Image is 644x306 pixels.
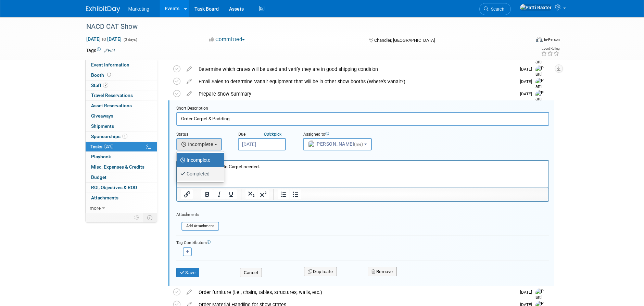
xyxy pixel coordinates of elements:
button: Incomplete [176,138,222,150]
span: 28% [104,144,113,149]
span: Chandler, [GEOGRAPHIC_DATA] [374,38,435,43]
a: Budget [86,172,157,182]
div: NACD CAT Show [84,21,520,33]
span: 1 [122,134,127,139]
span: [PERSON_NAME] [308,141,364,147]
img: ExhibitDay [86,6,120,13]
span: more [90,205,101,211]
span: Search [489,7,504,12]
button: Remove [368,267,397,277]
a: Misc. Expenses & Credits [86,162,157,172]
button: Italic [213,189,225,199]
label: Completed [180,168,217,179]
img: Patti Baxter [535,78,546,102]
a: Search [479,3,511,15]
a: edit [183,289,195,295]
td: Personalize Event Tab Strip [131,213,143,222]
div: Email Sales to determine Vanair equipment that will be in other show booths (Where's Vanair?) [195,76,516,87]
a: Playbook [86,152,157,162]
span: Travel Reservations [91,93,133,98]
div: Short Description [176,106,549,112]
button: Bullet list [290,189,301,199]
i: Quick [264,132,274,137]
button: Underline [225,189,237,199]
input: Name of task or a short description [176,112,549,125]
button: Save [176,268,200,278]
button: Numbered list [278,189,289,199]
div: In-Person [544,37,560,42]
span: Incomplete [181,142,213,147]
button: Insert/edit link [181,189,193,199]
button: Cancel [240,268,262,278]
a: more [86,203,157,213]
img: Patti Baxter [520,4,552,11]
div: Assigned to [303,132,389,138]
span: Giveaways [91,113,113,119]
a: Attachments [86,193,157,203]
button: Superscript [257,189,269,199]
a: Event Information [86,60,157,70]
button: Subscript [245,189,257,199]
button: Committed [207,36,248,43]
label: Incomplete [180,155,217,166]
span: Tasks [90,144,113,149]
span: Booth [91,72,112,78]
img: Patti Baxter [535,90,546,114]
iframe: Rich Text Area [177,161,548,187]
span: [DATE] [520,79,535,84]
span: to [101,36,107,42]
span: Asset Reservations [91,103,132,108]
span: Playbook [91,154,111,159]
a: ROI, Objectives & ROO [86,183,157,193]
span: Budget [91,174,106,180]
div: Details [176,150,549,160]
button: Duplicate [304,267,337,277]
span: Attachments [91,195,118,200]
span: [DATE] [520,290,535,295]
img: Patti Baxter [535,65,546,90]
a: Tasks28% [86,142,157,152]
div: Determine which crates will be used and verify they are in good shipping condition [195,63,516,75]
span: Misc. Expenses & Credits [91,164,144,170]
span: [DATE] [520,67,535,72]
span: [DATE] [520,91,535,96]
span: 2 [103,83,108,88]
a: edit [183,78,195,85]
div: Event Format [490,36,560,46]
td: Tags [86,47,115,54]
span: (3 days) [123,37,137,42]
div: Order furniture (i.e., chairs, tables, structures, walls, etc.) [195,286,516,298]
span: Sponsorships [91,134,127,139]
a: Giveaways [86,111,157,121]
span: Booth not reserved yet [106,72,112,77]
span: (me) [354,142,363,147]
div: Status [176,132,228,138]
div: Tag Contributors [176,238,549,246]
a: Asset Reservations [86,101,157,111]
button: Bold [201,189,213,199]
a: Staff2 [86,81,157,90]
a: Travel Reservations [86,90,157,100]
a: Edit [104,48,115,53]
span: Shipments [91,123,114,129]
img: Format-Inperson.png [536,37,543,42]
button: [PERSON_NAME](me) [303,138,372,150]
input: Due Date [238,138,286,150]
td: Toggle Event Tabs [143,213,157,222]
a: Booth [86,70,157,80]
a: Quickpick [263,132,283,137]
span: Marketing [128,6,149,12]
a: edit [183,66,195,72]
a: Shipments [86,121,157,131]
a: edit [183,91,195,97]
div: Attachments [176,212,219,218]
div: Due [238,132,293,138]
div: Event Rating [541,47,559,50]
span: ROI, Objectives & ROO [91,185,137,190]
a: Sponsorships1 [86,132,157,142]
span: [DATE] [DATE] [86,36,122,42]
span: Staff [91,83,108,88]
div: Prepare Show Summary [195,88,516,100]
